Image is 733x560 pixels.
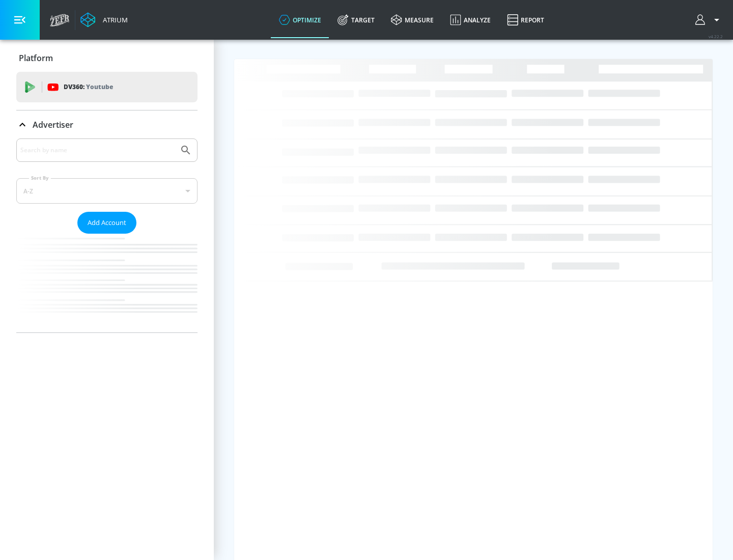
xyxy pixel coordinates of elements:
[709,34,723,39] span: v 4.22.2
[271,2,329,38] a: optimize
[88,217,126,229] span: Add Account
[64,81,113,93] p: DV360:
[16,110,198,139] div: Advertiser
[99,15,128,24] div: Atrium
[16,44,198,72] div: Platform
[33,119,73,130] p: Advertiser
[499,2,552,38] a: Report
[383,2,442,38] a: measure
[29,175,51,181] label: Sort By
[16,138,198,332] div: Advertiser
[16,178,198,204] div: A-Z
[16,72,198,102] div: DV360: Youtube
[16,234,198,332] nav: list of Advertiser
[20,144,175,157] input: Search by name
[80,12,128,27] a: Atrium
[19,52,53,64] p: Platform
[86,81,113,92] p: Youtube
[77,212,136,234] button: Add Account
[442,2,499,38] a: Analyze
[329,2,383,38] a: Target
